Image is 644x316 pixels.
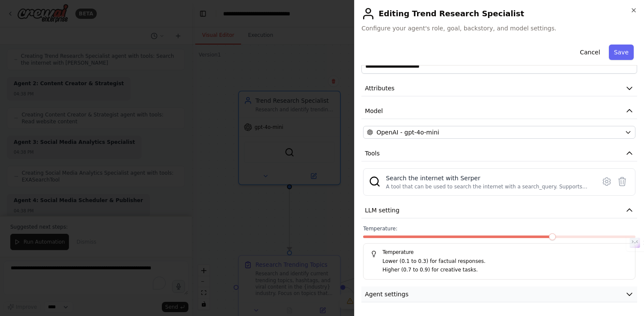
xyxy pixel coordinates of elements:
[361,24,637,33] span: Configure your agent's role, goal, backstory, and model settings.
[575,45,605,60] button: Cancel
[599,174,614,189] button: Configure tool
[365,290,408,298] span: Agent settings
[386,183,590,190] div: A tool that can be used to search the internet with a search_query. Supports different search typ...
[382,257,628,266] p: Lower (0.1 to 0.3) for factual responses.
[361,203,637,218] button: LLM setting
[369,176,381,188] img: SerperDevTool
[361,286,637,302] button: Agent settings
[363,225,397,232] span: Temperature:
[614,174,630,189] button: Delete tool
[376,128,439,137] span: OpenAI - gpt-4o-mini
[361,146,637,161] button: Tools
[370,249,628,256] h5: Temperature
[361,80,637,96] button: Attributes
[365,107,383,115] span: Model
[382,266,628,274] p: Higher (0.7 to 0.9) for creative tasks.
[365,84,394,92] span: Attributes
[361,7,637,21] h2: Editing Trend Research Specialist
[361,103,637,119] button: Model
[365,149,380,158] span: Tools
[386,174,590,182] div: Search the internet with Serper
[609,45,634,60] button: Save
[363,126,635,139] button: OpenAI - gpt-4o-mini
[365,206,400,215] span: LLM setting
